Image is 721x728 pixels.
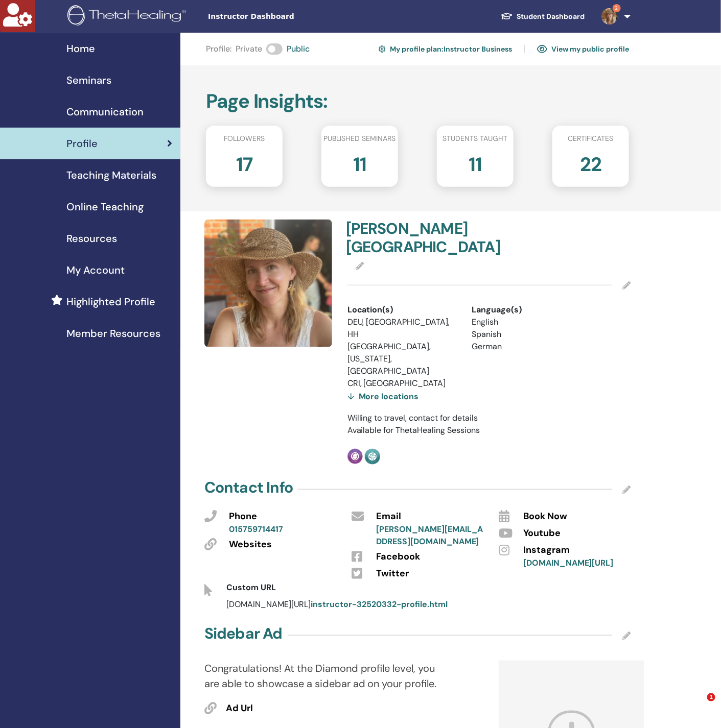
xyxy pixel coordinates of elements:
img: eye.svg [537,44,547,54]
span: Available for ThetaHealing Sessions [347,425,480,435]
span: Resources [66,231,117,246]
img: default.jpg [204,220,332,347]
a: View my public profile [537,41,629,57]
h2: 11 [353,148,366,177]
li: CRI, [GEOGRAPHIC_DATA] [347,377,456,390]
span: Member Resources [66,326,160,341]
span: Instructor Dashboard [208,11,361,22]
span: Willing to travel, contact for details [347,412,478,423]
span: Instagram [523,544,570,557]
span: Published seminars [323,133,396,144]
span: Communication [66,104,144,119]
a: My profile plan:Instructor Business [379,41,512,57]
h4: [PERSON_NAME] [GEOGRAPHIC_DATA] [346,220,483,256]
span: Highlighted Profile [66,294,155,309]
div: More locations [347,390,419,404]
div: Language(s) [472,304,580,316]
h2: 11 [469,148,482,177]
iframe: Intercom live chat [686,693,711,718]
span: Public [287,43,310,55]
li: [GEOGRAPHIC_DATA], [US_STATE], [GEOGRAPHIC_DATA] [347,341,456,377]
span: Private [236,43,262,55]
iframe: Intercom notifications Nachricht [517,629,721,700]
span: Location(s) [347,304,393,316]
span: Certificates [568,133,613,144]
span: Custom URL [226,582,276,593]
span: Book Now [523,510,567,523]
span: Teaching Materials [66,167,156,183]
img: default.jpg [601,8,618,25]
a: 015759714417 [229,524,283,535]
span: Students taught [443,133,507,144]
span: Websites [229,538,272,551]
h2: Page Insights : [206,90,629,113]
img: cog.svg [379,44,386,54]
img: logo.png [67,5,190,28]
span: Youtube [523,527,561,540]
li: Spanish [472,328,580,341]
h2: 22 [580,148,601,177]
span: Facebook [376,550,420,564]
a: Student Dashboard [493,7,593,26]
p: Congratulations! At the Diamond profile level, you are able to showcase a sidebar ad on your prof... [204,661,447,691]
span: Twitter [376,567,409,580]
span: Online Teaching [66,199,144,214]
h4: Sidebar Ad [204,624,283,643]
span: Ad Url [226,702,253,715]
li: DEU, [GEOGRAPHIC_DATA], HH [347,316,456,341]
a: instructor-32520332-profile.html [311,599,448,610]
span: Seminars [66,72,111,88]
span: Followers [224,133,265,144]
span: Phone [229,510,257,523]
span: Profile : [206,43,231,55]
span: My Account [66,262,125,278]
span: 1 [707,693,715,701]
a: [DOMAIN_NAME][URL] [523,557,614,568]
span: [DOMAIN_NAME][URL] [226,599,448,610]
span: Home [66,41,95,56]
h2: 17 [236,148,252,177]
a: [PERSON_NAME][EMAIL_ADDRESS][DOMAIN_NAME] [376,524,483,547]
span: 2 [613,4,621,12]
li: English [472,316,580,328]
span: Profile [66,136,98,151]
span: Email [376,510,401,523]
h4: Contact Info [204,478,293,497]
img: graduation-cap-white.svg [501,12,513,20]
li: German [472,341,580,353]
